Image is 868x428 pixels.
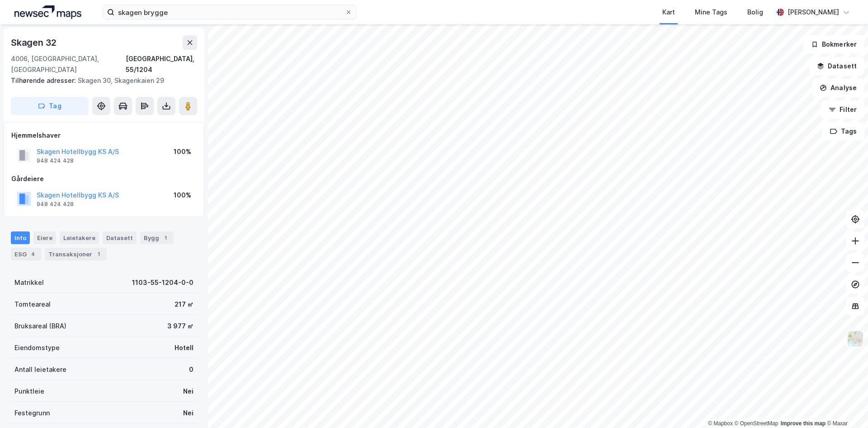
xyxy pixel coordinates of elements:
[11,173,197,184] div: Gårdeiere
[14,5,81,19] img: logo.a4113a55bc3d86da70a041830d287a7e.svg
[14,277,44,288] div: Matrikkel
[37,201,74,208] div: 948 424 428
[11,53,126,75] div: 4006, [GEOGRAPHIC_DATA], [GEOGRAPHIC_DATA]
[132,277,193,288] div: 1103-55-1204-0-0
[735,420,778,427] a: OpenStreetMap
[167,321,193,332] div: 3 977 ㎡
[821,101,864,119] button: Filter
[747,7,763,18] div: Bolig
[803,35,864,53] button: Bokmerker
[11,231,30,244] div: Info
[14,408,50,418] div: Festegrunn
[175,299,193,310] div: 217 ㎡
[37,157,74,164] div: 948 424 428
[14,386,44,397] div: Punktleie
[28,250,38,259] div: 4
[14,342,60,353] div: Eiendomstype
[94,250,103,259] div: 1
[662,7,675,18] div: Kart
[45,248,107,260] div: Transaksjoner
[11,97,89,115] button: Tag
[183,386,193,397] div: Nei
[103,231,137,244] div: Datasett
[847,330,864,347] img: Z
[183,408,193,418] div: Nei
[809,57,864,75] button: Datasett
[140,231,174,244] div: Bygg
[708,420,733,427] a: Mapbox
[695,7,727,18] div: Mine Tags
[114,5,345,19] input: Søk på adresse, matrikkel, gårdeiere, leietakere eller personer
[189,364,193,375] div: 0
[60,231,99,244] div: Leietakere
[11,77,78,84] span: Tilhørende adresser:
[823,385,868,428] div: Kontrollprogram for chat
[174,190,191,201] div: 100%
[11,75,190,86] div: Skagen 30, Skagenkaien 29
[14,364,66,375] div: Antall leietakere
[14,299,51,310] div: Tomteareal
[812,79,864,97] button: Analyse
[175,342,193,353] div: Hotell
[174,146,191,157] div: 100%
[11,130,197,141] div: Hjemmelshaver
[126,53,197,75] div: [GEOGRAPHIC_DATA], 55/1204
[161,233,170,242] div: 1
[11,35,58,50] div: Skagen 32
[14,321,66,332] div: Bruksareal (BRA)
[781,420,826,427] a: Improve this map
[33,231,56,244] div: Eiere
[788,7,839,18] div: [PERSON_NAME]
[823,385,868,428] iframe: Chat Widget
[11,248,41,260] div: ESG
[822,122,864,140] button: Tags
